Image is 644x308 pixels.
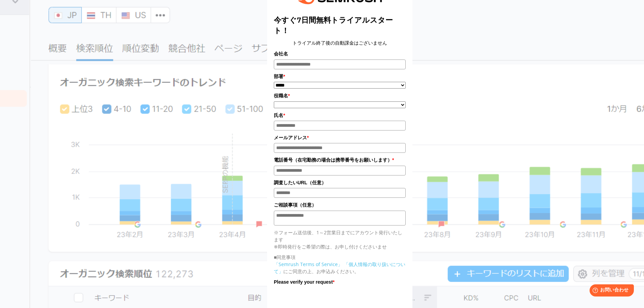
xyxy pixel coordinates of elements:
label: 電話番号（在宅勤務の場合は携帯番号をお願いします） [274,156,406,164]
iframe: Help widget launcher [584,282,637,301]
label: 部署 [274,73,406,80]
label: 会社名 [274,50,406,57]
p: ■同意事項 [274,254,406,261]
label: 調査したいURL（任意） [274,179,406,186]
label: 役職名 [274,92,406,99]
p: ※フォーム送信後、1～2営業日までにアカウント発行いたします ※即時発行をご希望の際は、お申し付けくださいませ [274,229,406,250]
center: トライアル終了後の自動課金はございません [274,39,406,47]
label: ご相談事項（任意） [274,201,406,209]
label: 氏名 [274,112,406,119]
p: にご同意の上、お申込みください。 [274,261,406,275]
title: 今すぐ7日間無料トライアルスタート！ [274,15,406,36]
a: 「個人情報の取り扱いについて」 [274,261,405,275]
a: 「Semrush Terms of Service」 [274,261,342,267]
label: Please verify your request [274,278,406,286]
label: メールアドレス [274,134,406,141]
